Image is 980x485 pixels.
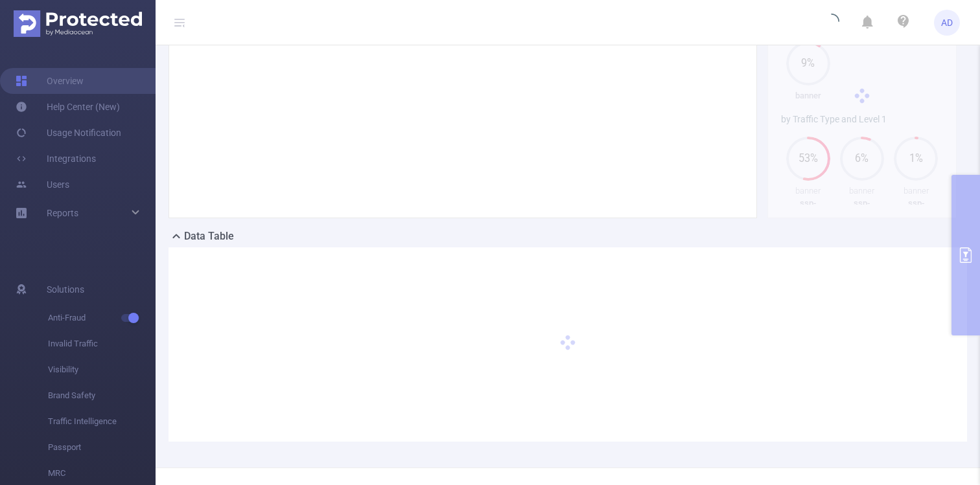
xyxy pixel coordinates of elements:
a: Overview [16,68,84,94]
span: Invalid Traffic [48,331,156,357]
span: Visibility [48,357,156,383]
span: Traffic Intelligence [48,409,156,434]
a: Integrations [16,146,96,172]
a: Usage Notification [16,120,121,146]
a: Reports [47,200,78,226]
span: Passport [48,434,156,460]
span: Brand Safety [48,383,156,409]
a: Help Center (New) [16,94,120,120]
span: Reports [47,208,78,218]
span: AD [941,10,953,36]
img: Protected Media [14,10,142,37]
span: Anti-Fraud [48,305,156,331]
a: Users [16,172,69,197]
span: Solutions [47,276,84,302]
i: icon: loading [824,14,839,32]
h2: Data Table [184,229,234,244]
